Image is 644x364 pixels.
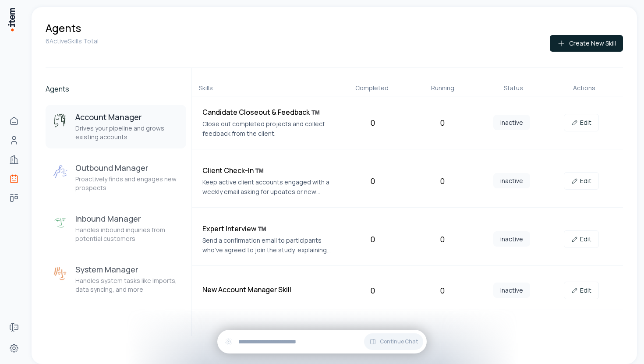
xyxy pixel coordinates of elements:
[46,105,186,148] button: Account ManagerAccount ManagerDrives your pipeline and grows existing accounts
[5,131,23,149] a: Contacts
[75,213,179,224] h3: Inbound Manager
[53,266,68,282] img: System Manager
[46,37,99,46] p: 6 Active Skills Total
[5,112,23,130] a: Home
[46,155,186,199] button: Outbound ManagerOutbound ManagerProactively finds and engages new prospects
[202,119,335,138] p: Close out completed projects and collect feedback from the client.
[341,175,404,187] div: 0
[380,338,418,345] span: Continue Chat
[5,170,23,187] a: Agents
[217,330,427,353] div: Continue Chat
[341,284,404,297] div: 0
[552,84,616,92] div: Actions
[75,175,179,192] p: Proactively finds and engages new prospects
[53,113,68,129] img: Account Manager
[5,151,23,168] a: Companies
[53,215,68,231] img: Inbound Manager
[5,318,23,336] a: Forms
[75,124,179,141] p: Drives your pipeline and grows existing accounts
[564,230,599,248] a: Edit
[7,7,16,32] img: Item Brain Logo
[5,339,23,357] a: Settings
[202,223,335,234] h4: Expert Interview ™️
[493,173,530,188] span: inactive
[493,231,530,247] span: inactive
[75,112,179,122] h3: Account Manager
[5,189,23,207] a: deals
[202,177,335,197] p: Keep active client accounts engaged with a weekly email asking for updates or new needs.
[75,264,179,275] h3: System Manager
[46,21,81,35] h1: Agents
[75,226,179,243] p: Handles inbound inquiries from potential customers
[75,276,179,294] p: Handles system tasks like imports, data syncing, and more
[202,236,335,255] p: Send a confirmation email to participants who’ve agreed to join the study, explaining next steps ...
[493,283,530,298] span: inactive
[341,117,404,129] div: 0
[53,164,68,180] img: Outbound Manager
[46,257,186,301] button: System ManagerSystem ManagerHandles system tasks like imports, data syncing, and more
[46,84,186,94] h2: Agents
[411,175,474,187] div: 0
[340,84,403,92] div: Completed
[564,172,599,190] a: Edit
[202,107,335,117] h4: Candidate Closeout & Feedback ™️
[202,284,335,295] h4: New Account Manager Skill
[481,84,545,92] div: Status
[202,165,335,176] h4: Client Check-In ™️
[75,163,179,173] h3: Outbound Manager
[46,206,186,250] button: Inbound ManagerInbound ManagerHandles inbound inquiries from potential customers
[411,233,474,245] div: 0
[564,282,599,299] a: Edit
[564,114,599,131] a: Edit
[411,84,474,92] div: Running
[493,115,530,130] span: inactive
[341,233,404,245] div: 0
[411,117,474,129] div: 0
[199,84,333,92] div: Skills
[364,333,423,350] button: Continue Chat
[550,35,623,52] button: Create New Skill
[411,284,474,297] div: 0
